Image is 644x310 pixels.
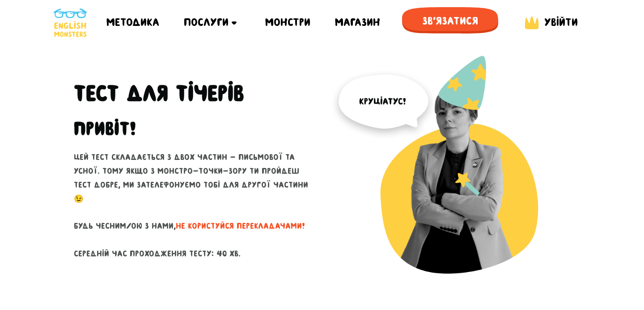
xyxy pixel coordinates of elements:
img: English Monsters test [329,55,570,296]
h1: Тест для тічерів [74,80,315,107]
span: Зв'язатися [402,7,498,35]
span: не користуйся перекладачами! [176,222,305,230]
img: English Monsters [54,8,87,37]
span: Увійти [544,16,578,28]
h2: Привіт! [74,117,136,140]
img: English Monsters login [523,14,541,31]
a: Зв'язатися [402,7,498,38]
p: Цей тест складається з двох частин - письмової та усної. Тому якщо з монстро-точки-зору ти пройде... [74,151,315,260]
